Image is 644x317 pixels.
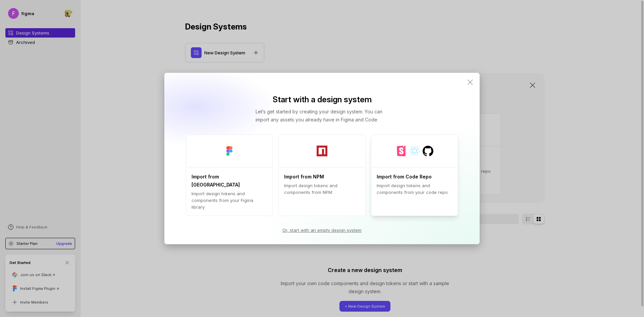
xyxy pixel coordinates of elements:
p: Import from Code Repo [377,173,432,181]
p: Import from [GEOGRAPHIC_DATA] [192,173,267,189]
p: Import design tokens and components from your code repo [377,182,452,196]
p: Import from NPM [284,173,324,181]
p: Start with a design system [273,94,372,105]
p: Let’s get started by creating your design system. You can import any assets you already have in F... [256,108,388,124]
p: Import design tokens and components from NPM [284,182,360,196]
p: Import design tokens and components from your Figma library [192,190,267,210]
a: Or, start with an empty design system [282,227,362,233]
